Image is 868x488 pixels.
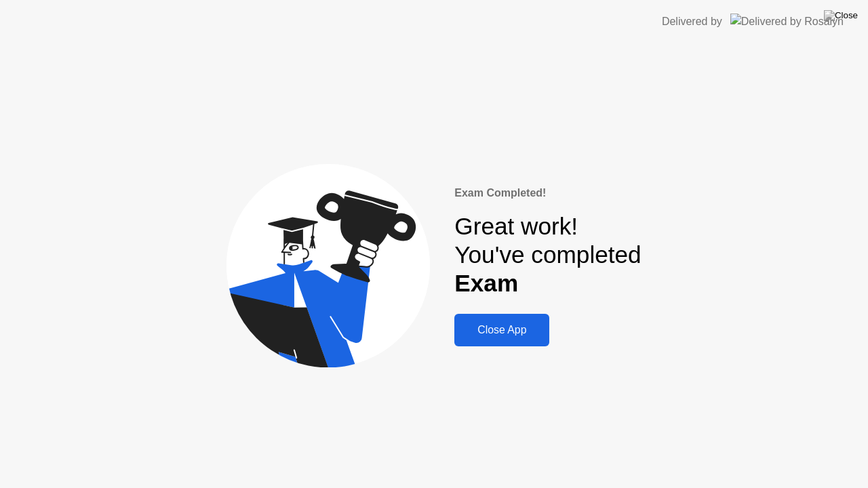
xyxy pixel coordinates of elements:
[824,10,858,21] img: Close
[454,212,641,298] div: Great work! You've completed
[454,314,549,346] button: Close App
[454,185,641,201] div: Exam Completed!
[662,14,722,30] div: Delivered by
[730,14,844,29] img: Delivered by Rosalyn
[458,324,545,336] div: Close App
[454,270,518,296] b: Exam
